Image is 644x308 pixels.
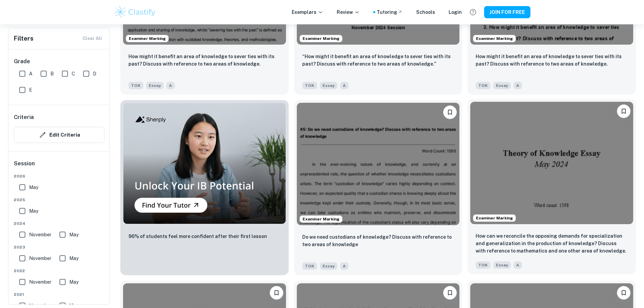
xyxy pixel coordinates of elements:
span: 2024 [14,220,104,227]
span: TOK [302,262,317,270]
button: Please log in to bookmark exemplars [617,104,630,118]
button: Please log in to bookmark exemplars [443,286,457,300]
button: JOIN FOR FREE [484,6,530,18]
span: Essay [146,82,164,89]
h6: Session [14,160,104,173]
span: Essay [320,82,337,89]
span: 2023 [14,244,104,250]
h6: Filters [14,34,33,43]
p: How might it benefit an area of knowledge to sever ties with its past? Discuss with reference to ... [476,53,628,68]
span: November [29,231,51,238]
img: Thumbnail [123,103,286,224]
img: TOK Essay example thumbnail: How can we reconcile the opposing demand [470,102,633,224]
span: May [69,278,78,286]
span: Essay [493,261,511,269]
span: A [340,82,349,89]
a: Login [449,8,462,16]
img: TOK Essay example thumbnail: Do we need custodians of knowledge? Disc [297,103,460,225]
span: Examiner Marking [473,35,516,42]
span: Examiner Marking [473,215,516,221]
button: Please log in to bookmark exemplars [617,286,630,300]
h6: Grade [14,57,104,66]
span: May [69,255,78,262]
a: Examiner MarkingPlease log in to bookmark exemplarsDo we need custodians of knowledge? Discuss wi... [294,100,462,275]
span: TOK [302,82,317,89]
button: Please log in to bookmark exemplars [443,105,457,119]
span: TOK [476,82,491,89]
span: Essay [493,82,511,89]
span: Essay [320,262,337,270]
span: A [29,70,32,77]
a: Tutoring [377,8,403,16]
span: 2021 [14,291,104,298]
p: How might it benefit an area of knowledge to sever ties with its past? Discuss with reference to ... [128,53,281,68]
span: TOK [476,261,491,269]
span: D [93,70,96,77]
span: November [29,255,51,262]
p: Exemplars [292,8,323,16]
span: B [50,70,54,77]
span: E [29,86,32,94]
span: Examiner Marking [300,216,342,222]
a: Examiner MarkingPlease log in to bookmark exemplarsHow can we reconcile the opposing demands for ... [468,100,636,275]
img: Clastify logo [114,5,157,19]
span: May [29,207,38,215]
p: 96% of students feel more confident after their first lesson [128,233,267,240]
button: Help and Feedback [467,6,479,18]
p: Do we need custodians of knowledge? Discuss with reference to two areas of knowledge [302,233,454,248]
button: Edit Criteria [14,127,104,143]
span: A [340,262,349,270]
span: A [514,261,522,269]
span: Examiner Marking [300,35,342,42]
span: 2025 [14,197,104,203]
p: Review [337,8,360,16]
button: Please log in to bookmark exemplars [270,286,283,300]
a: Schools [416,8,435,16]
span: TOK [128,82,143,89]
span: 2026 [14,173,104,179]
span: A [514,82,522,89]
p: “How might it benefit an area of knowledge to sever ties with its past? Discuss with reference to... [302,53,454,68]
span: May [29,184,38,191]
p: How can we reconcile the opposing demands for specialization and generalization in the production... [476,232,628,255]
h6: Criteria [14,113,34,121]
span: Examiner Marking [126,35,168,42]
a: Thumbnail96% of students feel more confident after their first lesson [120,100,289,275]
span: 2022 [14,268,104,274]
span: May [69,231,78,238]
span: November [29,278,51,286]
span: A [166,82,175,89]
span: C [72,70,75,77]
